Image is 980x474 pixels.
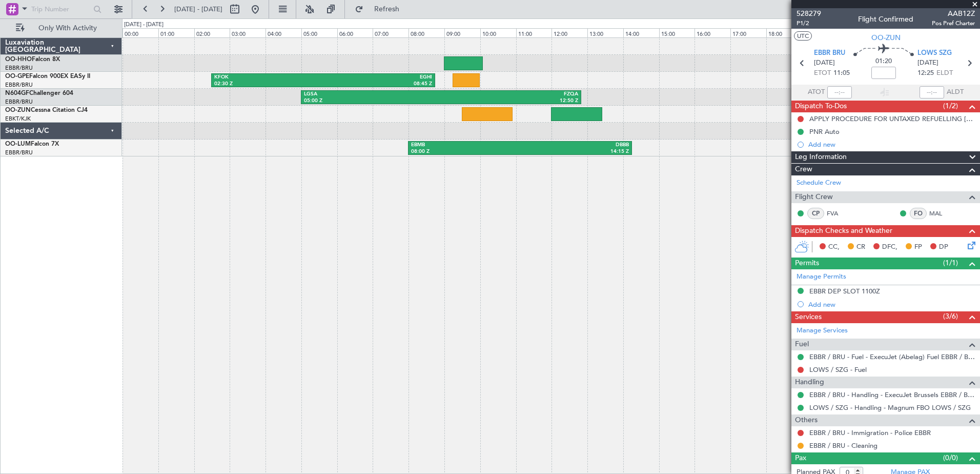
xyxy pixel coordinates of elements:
div: 09:00 [444,28,480,37]
div: 14:00 [623,28,659,37]
span: CC, [828,242,840,252]
div: CP [807,208,824,219]
div: 01:00 [158,28,194,37]
span: EBBR BRU [814,48,845,58]
span: 01:20 [875,56,892,67]
a: Schedule Crew [797,178,841,188]
span: Flight Crew [795,191,833,203]
div: EGHI [323,74,432,81]
span: Dispatch To-Dos [795,101,847,112]
div: 10:00 [480,28,516,37]
span: ETOT [814,68,831,78]
div: 08:00 [409,28,444,37]
span: CR [856,242,865,252]
div: 12:00 [552,28,587,37]
div: DBBB [520,142,629,149]
a: OO-ZUNCessna Citation CJ4 [5,107,88,113]
a: EBBR/BRU [5,81,33,89]
span: Leg Information [795,151,847,163]
a: EBKT/KJK [5,115,31,123]
a: MAL [929,209,952,218]
div: 03:00 [230,28,266,37]
span: 528279 [797,8,821,19]
div: [DATE] - [DATE] [124,21,164,29]
button: UTC [794,31,812,41]
span: AAB12Z [932,8,975,19]
div: 12:50 Z [441,97,578,105]
div: 06:00 [337,28,373,37]
span: Refresh [365,6,409,13]
span: DFC, [882,242,897,252]
div: 17:00 [730,28,766,37]
a: EBBR/BRU [5,98,33,106]
span: N604GF [5,90,29,96]
span: (1/1) [943,258,958,268]
div: EBMB [411,142,520,149]
span: FP [914,242,922,252]
span: ELDT [936,68,953,78]
div: 02:00 [194,28,230,37]
span: OO-ZUN [5,107,31,113]
a: OO-HHOFalcon 8X [5,56,60,63]
a: EBBR/BRU [5,149,33,156]
span: 11:05 [833,68,850,78]
div: APPLY PROCEDURE FOR UNTAXED REFUELLING [GEOGRAPHIC_DATA] [809,114,975,123]
a: LOWS / SZG - Fuel [809,365,867,374]
span: Pos Pref Charter [932,19,975,28]
a: EBBR / BRU - Cleaning [809,441,877,450]
span: [DATE] [917,58,938,68]
span: ATOT [808,87,825,97]
div: 05:00 Z [304,97,441,105]
span: Handling [795,377,824,388]
div: FO [910,208,927,219]
span: [DATE] [814,58,835,68]
a: OO-GPEFalcon 900EX EASy II [5,73,90,80]
div: 14:15 Z [520,148,629,155]
a: LOWS / SZG - Handling - Magnum FBO LOWS / SZG [809,403,971,412]
span: (0/0) [943,452,958,463]
div: 00:00 [122,28,158,37]
div: 02:30 Z [214,81,323,88]
span: Services [795,311,822,323]
div: LGSA [304,91,441,98]
span: (3/6) [943,311,958,322]
div: 05:00 [301,28,337,37]
div: 04:00 [266,28,301,37]
span: Fuel [795,339,809,350]
input: Trip Number [31,2,90,17]
span: 12:25 [917,68,934,78]
div: EBBR DEP SLOT 1100Z [809,287,880,295]
span: [DATE] - [DATE] [174,5,222,14]
span: DP [939,242,948,252]
a: N604GFChallenger 604 [5,90,73,96]
button: Only With Activity [11,20,111,36]
span: OO-ZUN [871,32,901,43]
span: OO-GPE [5,73,29,80]
a: EBBR / BRU - Immigration - Police EBBR [809,428,931,437]
div: KFOK [214,74,323,81]
input: --:-- [827,86,852,98]
span: Permits [795,258,819,269]
span: Only With Activity [27,25,108,32]
div: Flight Confirmed [858,14,913,25]
span: OO-HHO [5,56,32,63]
span: (1/2) [943,101,958,111]
a: EBBR/BRU [5,64,33,72]
div: 13:00 [587,28,623,37]
div: 16:00 [695,28,730,37]
a: EBBR / BRU - Handling - ExecuJet Brussels EBBR / BRU [809,390,975,399]
span: Crew [795,164,812,175]
button: Refresh [350,1,412,17]
span: Others [795,414,818,426]
div: 08:00 Z [411,148,520,155]
a: OO-LUMFalcon 7X [5,141,59,147]
span: Pax [795,452,806,464]
div: 07:00 [373,28,409,37]
div: FZQA [441,91,578,98]
div: Add new [808,140,975,149]
span: OO-LUM [5,141,31,147]
div: Add new [808,300,975,309]
span: ALDT [947,87,964,97]
span: Dispatch Checks and Weather [795,225,892,237]
a: EBBR / BRU - Fuel - ExecuJet (Abelag) Fuel EBBR / BRU [809,352,975,361]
